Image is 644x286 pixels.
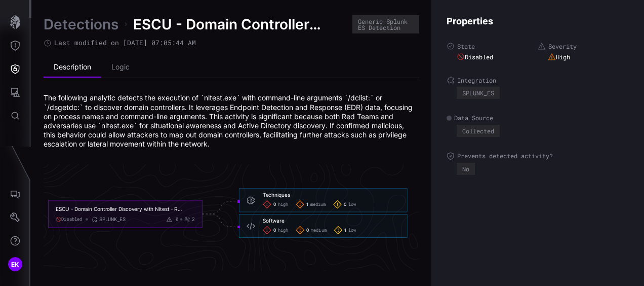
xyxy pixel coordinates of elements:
h4: Properties [447,15,629,27]
a: Detections [44,15,118,33]
div: The following analytic detects the execution of `nltest.exe` with command-line arguments `/dclist... [44,93,419,149]
div: SPLUNK_ES [99,216,126,223]
time: [DATE] 07:05:44 AM [123,38,196,47]
span: 0 [306,227,309,233]
div: Generic Splunk ES Detection [358,18,414,30]
div: Software [263,217,285,224]
div: Collected [462,128,494,134]
div: Disabled [457,53,493,61]
label: State [447,42,538,50]
span: low [348,201,356,207]
label: Severity [538,42,629,50]
span: high [278,227,288,233]
label: Integration [447,76,629,84]
span: 1 [344,227,346,233]
div: High [548,53,570,61]
span: medium [311,227,326,233]
label: Prevents detected activity? [447,152,629,160]
span: EK [11,259,19,270]
div: Techniques [263,191,290,198]
span: high [278,201,288,207]
div: ESCU - Domain Controller Discovery with Nltest - Rule [56,205,184,212]
div: Disabled [56,217,82,223]
li: Description [44,57,101,78]
div: No [462,166,469,172]
span: low [348,227,356,233]
label: Data Source [447,114,629,122]
button: EK [1,253,30,276]
div: 0 [176,217,178,222]
div: SPLUNK_ES [462,90,494,96]
span: Last modified on [54,39,196,47]
span: 0 [273,201,276,207]
span: 0 [344,201,347,207]
span: 1 [306,201,308,207]
li: Logic [101,57,140,78]
span: medium [310,201,326,207]
span: ESCU - Domain Controller Discovery with Nltest - Rule [133,15,347,33]
div: 2 [192,216,195,223]
span: 0 [273,227,276,233]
